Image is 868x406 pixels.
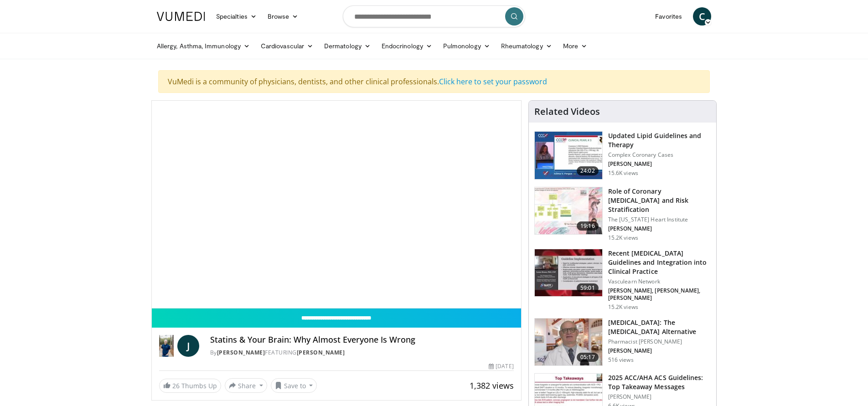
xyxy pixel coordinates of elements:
[608,170,638,177] p: 15.6K views
[608,151,711,159] p: Complex Coronary Cases
[608,249,711,276] h3: Recent [MEDICAL_DATA] Guidelines and Integration into Clinical Practice
[319,37,376,55] a: Dermatology
[650,7,687,26] a: Favorites
[535,132,602,179] img: 77f671eb-9394-4acc-bc78-a9f077f94e00.150x105_q85_crop-smart_upscale.jpg
[608,278,711,285] p: Vasculearn Network
[534,249,711,311] a: 59:01 Recent [MEDICAL_DATA] Guidelines and Integration into Clinical Practice Vasculearn Network ...
[177,335,199,357] a: J
[577,166,599,175] span: 24:02
[608,287,711,302] p: [PERSON_NAME], [PERSON_NAME], [PERSON_NAME]
[210,335,514,345] h4: Statins & Your Brain: Why Almost Everyone Is Wrong
[255,37,319,55] a: Cardiovascular
[608,356,634,364] p: 516 views
[343,5,525,27] input: Search topics, interventions
[608,393,711,401] p: [PERSON_NAME]
[534,187,711,242] a: 19:16 Role of Coronary [MEDICAL_DATA] and Risk Stratification The [US_STATE] Heart Institute [PER...
[608,234,638,242] p: 15.2K views
[470,380,514,391] span: 1,382 views
[496,37,558,55] a: Rheumatology
[439,77,547,87] a: Click here to set your password
[211,7,262,26] a: Specialties
[534,131,711,180] a: 24:02 Updated Lipid Guidelines and Therapy Complex Coronary Cases [PERSON_NAME] 15.6K views
[534,106,600,117] h4: Related Videos
[210,349,514,357] div: By FEATURING
[608,187,711,214] h3: Role of Coronary [MEDICAL_DATA] and Risk Stratification
[271,378,317,393] button: Save to
[159,379,221,393] a: 26 Thumbs Up
[608,347,711,355] p: [PERSON_NAME]
[438,37,496,55] a: Pulmonology
[535,249,602,297] img: 87825f19-cf4c-4b91-bba1-ce218758c6bb.150x105_q85_crop-smart_upscale.jpg
[608,303,638,311] p: 15.2K views
[535,187,602,235] img: 1efa8c99-7b8a-4ab5-a569-1c219ae7bd2c.150x105_q85_crop-smart_upscale.jpg
[158,70,710,93] div: VuMedi is a community of physicians, dentists, and other clinical professionals.
[489,362,513,370] div: [DATE]
[152,101,521,308] video-js: Video Player
[157,12,205,21] img: VuMedi Logo
[608,338,711,345] p: Pharmacist [PERSON_NAME]
[577,283,599,293] span: 59:01
[535,319,602,366] img: ce9609b9-a9bf-4b08-84dd-8eeb8ab29fc6.150x105_q85_crop-smart_upscale.jpg
[225,378,267,393] button: Share
[159,335,174,357] img: Dr. Jordan Rennicke
[608,225,711,232] p: [PERSON_NAME]
[608,160,711,168] p: [PERSON_NAME]
[608,318,711,336] h3: [MEDICAL_DATA]: The [MEDICAL_DATA] Alternative
[608,373,711,391] h3: 2025 ACC/AHA ACS Guidelines: Top Takeaway Messages
[577,353,599,362] span: 05:17
[376,37,438,55] a: Endocrinology
[558,37,593,55] a: More
[608,131,711,149] h3: Updated Lipid Guidelines and Therapy
[297,349,345,356] a: [PERSON_NAME]
[172,381,180,390] span: 26
[151,37,255,55] a: Allergy, Asthma, Immunology
[217,349,265,356] a: [PERSON_NAME]
[577,221,599,231] span: 19:16
[608,216,711,223] p: The [US_STATE] Heart Institute
[534,318,711,366] a: 05:17 [MEDICAL_DATA]: The [MEDICAL_DATA] Alternative Pharmacist [PERSON_NAME] [PERSON_NAME] 516 v...
[693,7,711,26] a: C
[262,7,304,26] a: Browse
